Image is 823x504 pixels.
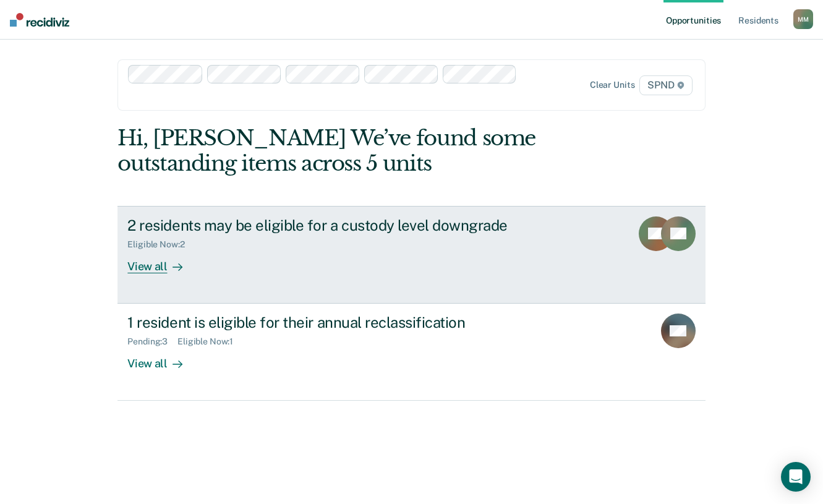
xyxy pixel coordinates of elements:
div: View all [127,249,197,273]
div: Pending : 3 [127,336,177,347]
div: 2 residents may be eligible for a custody level downgrade [127,216,561,234]
div: Eligible Now : 2 [127,239,194,250]
div: Open Intercom Messenger [781,462,811,492]
a: 2 residents may be eligible for a custody level downgradeEligible Now:2View all [117,206,705,304]
div: Hi, [PERSON_NAME] We’ve found some outstanding items across 5 units [117,126,587,176]
div: Eligible Now : 1 [177,336,243,347]
img: Recidiviz [10,13,69,27]
span: SPND [639,75,692,95]
div: View all [127,347,197,371]
a: 1 resident is eligible for their annual reclassificationPending:3Eligible Now:1View all [117,304,705,401]
div: M M [793,9,813,29]
div: Clear units [590,80,635,90]
button: MM [793,9,813,29]
div: 1 resident is eligible for their annual reclassification [127,314,561,331]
